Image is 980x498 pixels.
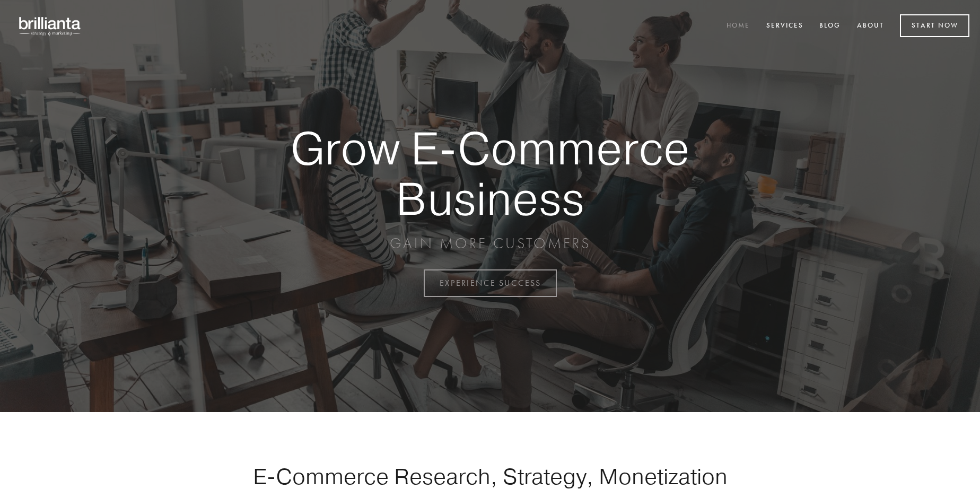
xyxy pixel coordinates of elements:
a: Home [720,18,757,35]
a: About [850,18,891,35]
a: Blog [812,18,847,35]
h1: E-Commerce Research, Strategy, Monetization [220,463,760,490]
p: GAIN MORE CUSTOMERS [253,234,727,253]
strong: Grow E-Commerce Business [253,123,727,223]
a: Services [759,18,810,35]
img: brillianta - research, strategy, marketing [11,11,90,41]
a: EXPERIENCE SUCCESS [424,269,557,297]
a: Start Now [900,14,969,37]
